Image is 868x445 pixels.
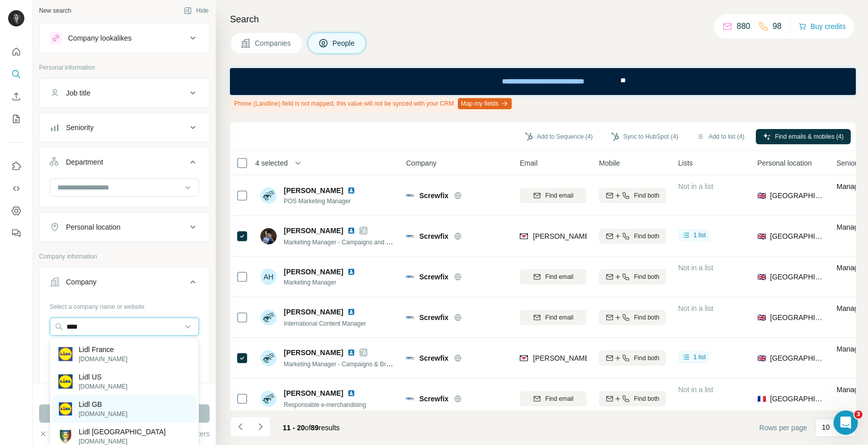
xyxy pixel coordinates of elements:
span: Find both [634,394,659,403]
span: Not in a list [678,386,713,394]
span: Lists [678,158,693,168]
span: [PERSON_NAME] [284,185,343,196]
span: Mobile [599,158,620,168]
img: Logo of Screwfix [406,313,414,322]
span: Company [406,158,437,168]
button: Seniority [40,115,209,140]
span: Manager [837,386,864,394]
button: Add to list (4) [689,129,752,144]
p: [DOMAIN_NAME] [79,382,127,391]
span: Personal location [757,158,812,168]
img: Avatar [260,228,277,244]
button: Hide [177,3,216,18]
button: Find email [520,269,587,284]
p: Lidl France [79,344,127,355]
span: [GEOGRAPHIC_DATA] [770,312,824,323]
button: Add to Sequence (4) [518,129,600,144]
div: Company [66,277,96,287]
span: Not in a list [678,182,713,190]
img: Avatar [8,10,24,26]
button: Dashboard [8,202,24,220]
div: Select a company name or website [50,298,199,311]
span: [GEOGRAPHIC_DATA] [770,394,824,404]
span: Rows per page [759,423,807,433]
button: Company lookalikes [40,26,209,50]
button: Find email [520,391,587,406]
button: Use Surfe API [8,179,24,198]
h4: Search [230,12,856,26]
span: Screwfix [419,231,449,241]
div: Company lookalikes [68,33,131,43]
span: [GEOGRAPHIC_DATA] [770,190,824,201]
span: [PERSON_NAME] [284,267,343,277]
p: Personal information [39,63,210,72]
button: Find both [599,269,666,284]
img: LinkedIn logo [347,227,355,235]
img: Logo of Screwfix [406,232,414,240]
span: Screwfix [419,272,449,282]
div: Job title [66,88,90,98]
p: 98 [773,20,782,33]
button: Find both [599,188,666,203]
span: [PERSON_NAME] [284,347,343,358]
span: Manager [837,182,864,190]
button: Buy credits [798,19,846,34]
span: 🇬🇧 [757,272,766,282]
button: Use Surfe on LinkedIn [8,157,24,175]
img: LinkedIn logo [347,348,355,357]
img: Logo of Screwfix [406,273,414,281]
span: Screwfix [419,394,449,404]
span: Find email [545,272,573,281]
img: Lidl GB [58,402,73,416]
iframe: Banner [230,68,856,95]
button: Map my fields [458,98,512,109]
img: provider findymail logo [520,353,528,363]
div: Personal location [66,222,120,232]
span: Find both [634,272,659,281]
button: Personal location [40,215,209,239]
button: Sync to HubSpot (4) [604,129,685,144]
img: Logo of Screwfix [406,192,414,200]
p: 10 [822,422,830,432]
span: 89 [311,424,319,432]
button: Find email [520,188,587,203]
span: Find both [634,232,659,241]
p: [DOMAIN_NAME] [79,355,127,364]
span: POS Marketing Manager [284,197,359,206]
button: Feedback [8,224,24,242]
span: Email [520,158,538,168]
button: Find both [599,229,666,244]
img: Logo of Screwfix [406,395,414,403]
button: Clear [39,429,68,439]
span: Companies [255,38,292,48]
button: Find emails & mobiles (4) [756,129,851,144]
img: LinkedIn logo [347,186,355,195]
span: Find both [634,191,659,200]
span: [PERSON_NAME] [284,388,343,398]
span: Not in a list [678,264,713,272]
span: [PERSON_NAME] [284,307,343,317]
span: Manager [837,304,864,312]
span: Screwfix [419,353,449,363]
img: LinkedIn logo [347,389,355,397]
button: Search [8,65,24,83]
span: 🇬🇧 [757,231,766,241]
button: My lists [8,110,24,128]
span: [PERSON_NAME] [284,226,343,236]
div: New search [39,6,71,15]
div: AH [260,269,277,285]
img: Logo of Screwfix [406,354,414,362]
button: Find both [599,351,666,366]
div: Department [66,157,103,167]
span: 3 [854,410,862,419]
button: Quick start [8,43,24,61]
span: Seniority [837,158,864,168]
span: 1 list [693,353,706,362]
span: 🇬🇧 [757,353,766,363]
span: [GEOGRAPHIC_DATA] [770,231,824,241]
img: Lidl France [58,347,73,361]
p: Lidl US [79,372,127,382]
span: Find emails & mobiles (4) [775,132,844,141]
p: Lidl GB [79,399,127,409]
